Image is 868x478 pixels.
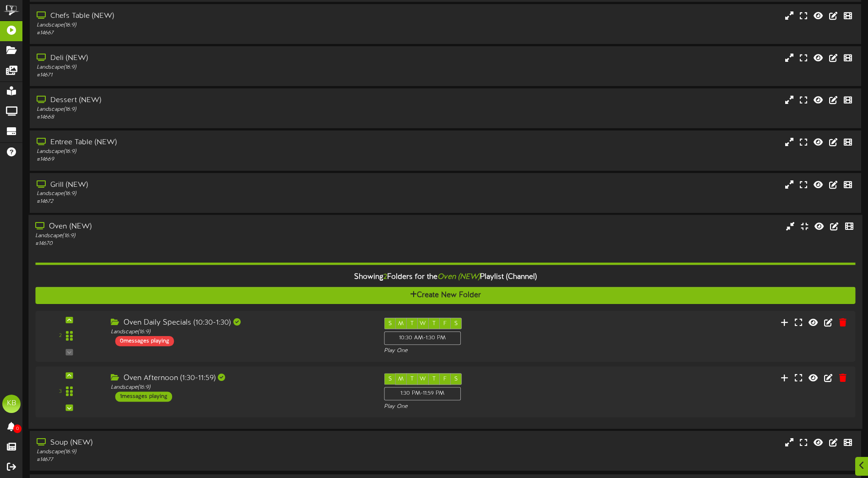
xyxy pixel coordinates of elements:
div: # 14670 [35,240,369,248]
span: S [388,320,392,326]
div: 1:30 PM - 11:59 PM [384,387,461,400]
span: T [432,376,436,382]
span: M [398,376,404,382]
div: Landscape ( 16:9 ) [37,106,369,114]
div: Landscape ( 16:9 ) [37,22,369,29]
div: Play One [384,402,575,410]
div: Landscape ( 16:9 ) [111,328,370,336]
div: Oven Afternoon (1:30-11:59) [111,373,370,384]
div: # 14669 [37,156,369,163]
div: # 14668 [37,114,369,121]
div: Landscape ( 16:9 ) [35,232,369,240]
span: F [443,320,447,326]
div: Oven (NEW) [35,222,369,232]
span: W [420,376,426,382]
div: Entree Table (NEW) [37,137,369,148]
div: Landscape ( 16:9 ) [37,448,369,456]
div: Grill (NEW) [37,180,369,190]
span: T [410,320,414,326]
span: S [388,376,392,382]
div: Landscape ( 16:9 ) [37,190,369,198]
div: Deli (NEW) [37,53,369,64]
div: Soup (NEW) [37,438,369,448]
span: 2 [383,272,387,281]
div: Landscape ( 16:9 ) [37,148,369,156]
div: # 14677 [37,456,369,464]
span: T [432,320,436,326]
div: Landscape ( 16:9 ) [111,384,370,391]
div: 10:30 AM - 1:30 PM [384,331,461,344]
div: 1 messages playing [115,391,172,402]
div: Play One [384,347,575,355]
div: 0 messages playing [115,336,174,346]
span: W [420,320,426,326]
div: Dessert (NEW) [37,95,369,106]
span: S [454,376,458,382]
span: F [443,376,447,382]
div: Landscape ( 16:9 ) [37,64,369,71]
div: Showing Folders for the Playlist (Channel) [28,267,862,287]
div: Chefs Table (NEW) [37,11,369,22]
span: 0 [13,424,22,433]
span: S [454,320,458,326]
i: Oven (NEW) [437,272,480,281]
div: # 14667 [37,29,369,37]
button: Create New Folder [35,287,855,304]
div: # 14672 [37,198,369,206]
div: KB [2,395,21,413]
div: # 14671 [37,71,369,79]
div: Oven Daily Specials (10:30-1:30) [111,317,370,328]
span: M [398,320,404,326]
span: T [410,376,414,382]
